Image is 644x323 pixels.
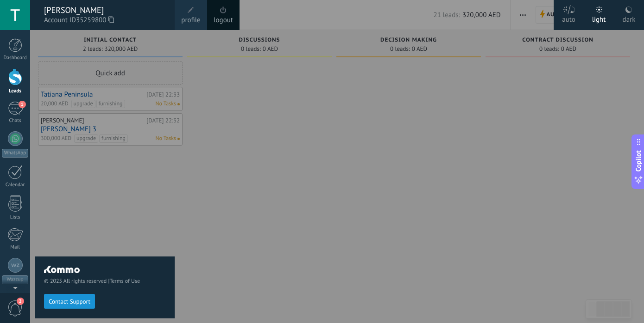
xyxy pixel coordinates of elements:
[634,150,643,171] span: Copilot
[109,278,140,285] a: Terms of Use
[44,5,165,15] div: [PERSON_NAME]
[2,88,29,94] div: Leads
[44,15,165,25] span: Account ID
[214,15,233,25] a: logout
[19,101,26,108] span: 1
[592,6,606,30] div: light
[623,6,636,30] div: dark
[76,15,114,25] span: 35259800
[2,275,28,284] div: Wazzup
[49,299,90,305] span: Contact Support
[2,214,29,220] div: Lists
[11,261,19,269] img: Wazzup
[2,182,29,188] div: Calendar
[562,6,575,30] div: auto
[44,294,95,309] button: Contact Support
[2,244,29,250] div: Mail
[2,118,29,124] div: Chats
[17,298,24,305] span: 2
[181,15,200,25] span: profile
[44,278,165,285] span: © 2025 All rights reserved |
[2,55,29,61] div: Dashboard
[44,298,95,305] a: Contact Support
[2,149,28,158] div: WhatsApp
